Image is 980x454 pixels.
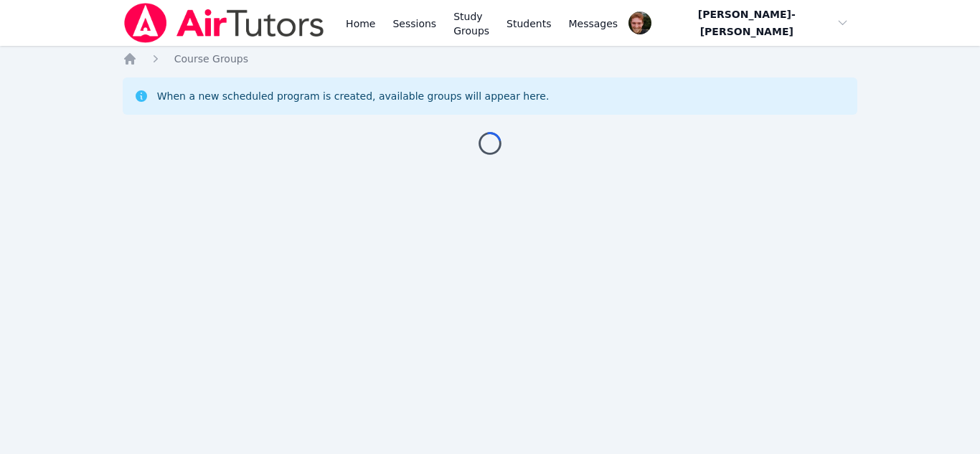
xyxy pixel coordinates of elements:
[569,16,618,31] span: Messages
[157,89,550,103] div: When a new scheduled program is created, available groups will appear here.
[123,3,326,43] img: Air Tutors
[174,52,248,66] a: Course Groups
[174,53,248,65] span: Course Groups
[123,52,858,66] nav: Breadcrumb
